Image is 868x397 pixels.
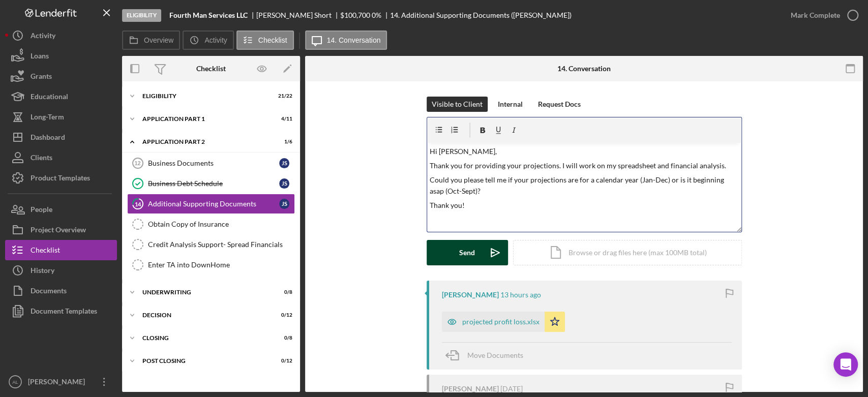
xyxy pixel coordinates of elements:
button: Document Templates [5,301,117,321]
button: Clients [5,147,117,168]
div: Underwriting [142,289,267,295]
div: Eligibility [122,9,161,22]
button: 14. Conversation [305,30,387,50]
div: Document Templates [31,301,97,324]
a: Product Templates [5,168,117,188]
div: Application Part 1 [142,116,267,122]
div: 21 / 22 [274,93,292,99]
div: Business Debt Schedule [148,179,279,188]
button: Dashboard [5,127,117,147]
div: Open Intercom Messenger [833,352,858,377]
div: 14. Additional Supporting Documents ([PERSON_NAME]) [390,11,572,19]
div: 14. Conversation [557,65,611,73]
div: Send [459,240,475,265]
div: Closing [142,335,267,341]
div: 0 / 8 [274,335,292,341]
label: 14. Conversation [327,36,381,44]
label: Checklist [258,36,287,44]
button: Request Docs [533,97,586,112]
a: People [5,199,117,220]
div: Post Closing [142,358,267,364]
div: Documents [31,281,67,303]
div: Credit Analysis Support- Spread Financials [148,240,294,249]
div: Checklist [196,65,226,73]
button: Internal [493,97,528,112]
div: Clients [31,147,52,170]
div: Decision [142,312,267,318]
div: 0 % [372,11,381,19]
div: Eligibility [142,93,267,99]
div: Obtain Copy of Insurance [148,220,294,228]
div: Long-Term [31,107,64,130]
div: [PERSON_NAME] Short [256,11,340,19]
a: 12Business DocumentsJS [127,153,295,173]
time: 2025-09-23 04:23 [500,291,541,299]
p: Thank you! [430,200,738,211]
div: Internal [498,97,523,112]
label: Overview [144,36,173,44]
div: People [31,199,52,222]
button: History [5,260,117,281]
button: Move Documents [442,343,533,368]
time: 2025-09-22 16:37 [500,385,523,393]
div: Mark Complete [791,5,840,25]
div: Checklist [31,240,60,263]
div: Product Templates [31,168,90,191]
label: Activity [204,36,227,44]
div: Business Documents [148,159,279,167]
div: Visible to Client [432,97,483,112]
a: Enter TA into DownHome [127,255,295,275]
div: J S [279,158,289,168]
button: Loans [5,46,117,66]
div: projected profit loss.xlsx [462,318,540,326]
button: Overview [122,30,180,50]
div: 4 / 11 [274,116,292,122]
a: 14Additional Supporting DocumentsJS [127,194,295,214]
span: $100,700 [340,11,370,19]
div: Application Part 2 [142,139,267,145]
div: 1 / 6 [274,139,292,145]
div: 0 / 12 [274,358,292,364]
p: Hi [PERSON_NAME], [430,146,738,157]
button: projected profit loss.xlsx [442,312,565,332]
div: 0 / 12 [274,312,292,318]
span: Move Documents [467,351,523,359]
div: [PERSON_NAME] [442,291,499,299]
div: Educational [31,86,68,109]
b: Fourth Man Services LLC [169,11,248,19]
a: Business Debt ScheduleJS [127,173,295,194]
button: AL[PERSON_NAME] [5,372,117,392]
div: J S [279,178,289,189]
button: Activity [5,25,117,46]
button: Visible to Client [427,97,488,112]
a: Project Overview [5,220,117,240]
div: Loans [31,46,49,69]
div: Activity [31,25,55,48]
a: Long-Term [5,107,117,127]
button: Mark Complete [781,5,863,25]
div: History [31,260,54,283]
div: Enter TA into DownHome [148,261,294,269]
div: Additional Supporting Documents [148,200,279,208]
button: Grants [5,66,117,86]
a: Obtain Copy of Insurance [127,214,295,234]
div: Dashboard [31,127,65,150]
button: Send [427,240,508,265]
div: [PERSON_NAME] [442,385,499,393]
div: 0 / 8 [274,289,292,295]
tspan: 12 [134,160,140,166]
button: Documents [5,281,117,301]
button: Educational [5,86,117,107]
div: J S [279,199,289,209]
button: Checklist [5,240,117,260]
